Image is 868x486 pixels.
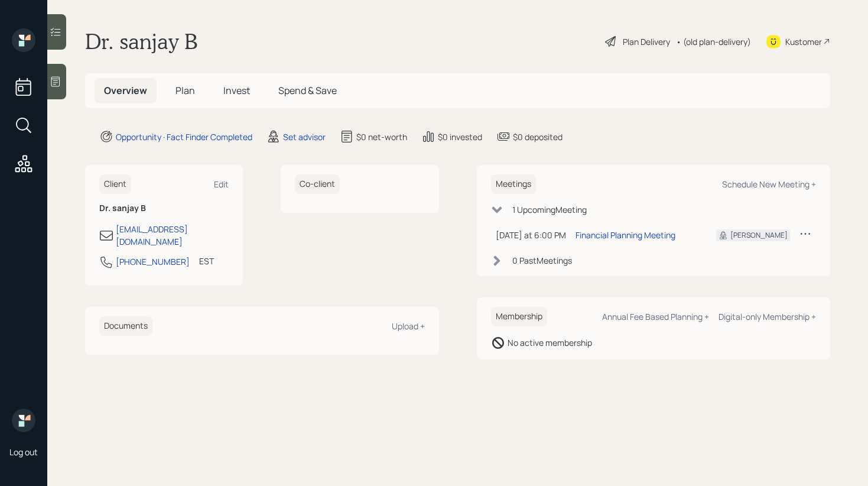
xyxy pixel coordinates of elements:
div: $0 deposited [513,131,563,143]
div: [PERSON_NAME] [730,230,788,241]
div: No active membership [508,336,592,349]
div: Kustomer [785,35,822,48]
h1: Dr. sanjay B [85,28,197,54]
div: EST [199,255,214,267]
div: [DATE] at 6:00 PM [496,229,566,241]
div: Annual Fee Based Planning + [602,311,709,322]
h6: Documents [99,316,152,336]
div: Opportunity · Fact Finder Completed [116,131,252,143]
div: Plan Delivery [623,35,670,48]
div: [EMAIL_ADDRESS][DOMAIN_NAME] [116,223,229,248]
div: Schedule New Meeting + [722,179,816,190]
h6: Membership [491,307,547,326]
div: Log out [9,446,38,458]
div: [PHONE_NUMBER] [116,255,190,268]
div: Upload + [392,320,425,332]
div: Financial Planning Meeting [576,229,675,241]
div: $0 invested [438,131,482,143]
span: Overview [104,84,147,97]
div: Edit [214,179,229,190]
div: 1 Upcoming Meeting [512,203,587,216]
div: • (old plan-delivery) [676,35,751,48]
div: $0 net-worth [356,131,407,143]
h6: Meetings [491,174,536,194]
span: Plan [175,84,195,97]
div: Set advisor [283,131,326,143]
h6: Client [99,174,131,194]
span: Spend & Save [278,84,337,97]
h6: Dr. sanjay B [99,203,229,213]
h6: Co-client [295,174,340,194]
div: 0 Past Meeting s [512,254,572,267]
span: Invest [223,84,250,97]
img: retirable_logo.png [12,409,35,432]
div: Digital-only Membership + [719,311,816,322]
